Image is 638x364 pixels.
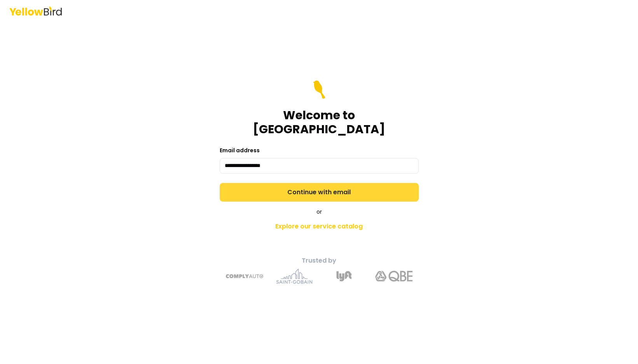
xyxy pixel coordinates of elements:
[182,219,456,234] a: Explore our service catalog
[182,256,456,265] p: Trusted by
[220,183,419,202] button: Continue with email
[316,208,322,216] span: or
[220,146,260,154] label: Email address
[220,108,419,136] h1: Welcome to [GEOGRAPHIC_DATA]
